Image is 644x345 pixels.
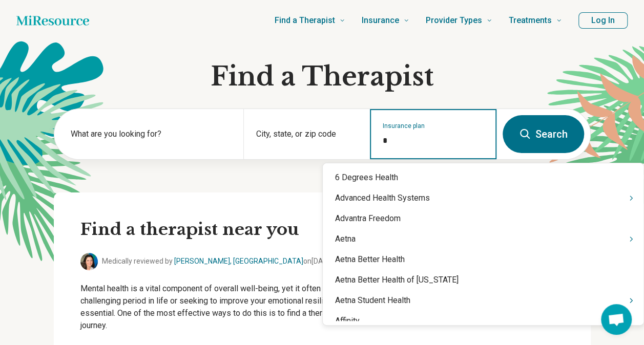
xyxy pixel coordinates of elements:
[174,257,303,265] a: [PERSON_NAME], [GEOGRAPHIC_DATA]
[323,167,643,188] div: 6 Degrees Health
[16,10,89,31] a: Home page
[323,249,643,270] div: Aetna Better Health
[323,188,643,208] div: Advanced Health Systems
[275,13,335,28] span: Find a Therapist
[503,115,584,153] button: Search
[323,311,643,331] div: Affinity
[578,12,628,29] button: Log In
[601,304,632,335] div: Open chat
[323,229,643,249] div: Aetna
[102,256,334,267] span: Medically reviewed by
[54,61,591,92] h1: Find a Therapist
[323,290,643,311] div: Aetna Student Health
[80,219,564,241] h2: Find a therapist near you
[323,167,643,321] div: Suggestions
[71,128,232,140] label: What are you looking for?
[323,270,643,290] div: Aetna Better Health of [US_STATE]
[323,208,643,229] div: Advantra Freedom
[426,13,482,28] span: Provider Types
[509,13,552,28] span: Treatments
[303,257,334,265] span: on [DATE]
[80,283,564,332] p: Mental health is a vital component of overall well-being, yet it often goes unspoken or under-add...
[362,13,399,28] span: Insurance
